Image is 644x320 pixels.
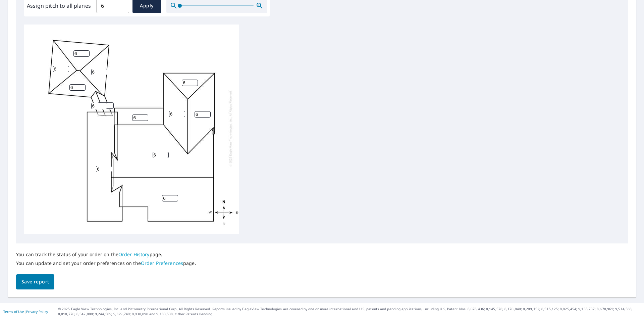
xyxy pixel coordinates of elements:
label: Assign pitch to all planes [27,2,91,10]
p: You can track the status of your order on the page. [16,252,196,258]
p: © 2025 Eagle View Technologies, Inc. and Pictometry International Corp. All Rights Reserved. Repo... [58,307,641,317]
span: Apply [138,2,156,10]
a: Order Preferences [141,260,183,266]
a: Order History [118,251,150,258]
p: You can update and set your order preferences on the page. [16,260,196,266]
button: Save report [16,274,54,289]
a: Terms of Use [3,309,24,314]
p: | [3,310,48,314]
a: Privacy Policy [26,309,48,314]
span: Save report [21,278,49,286]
